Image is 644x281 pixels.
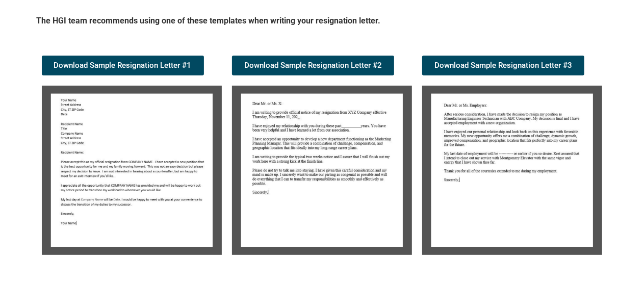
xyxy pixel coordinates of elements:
[54,62,192,69] span: Download Sample Resignation Letter #1
[42,56,204,75] a: Download Sample Resignation Letter #1
[37,15,608,30] h5: The HGI team recommends using one of these templates when writing your resignation letter.
[434,62,572,69] span: Download Sample Resignation Letter #3
[232,56,394,75] a: Download Sample Resignation Letter #2
[422,56,584,75] a: Download Sample Resignation Letter #3
[244,62,382,69] span: Download Sample Resignation Letter #2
